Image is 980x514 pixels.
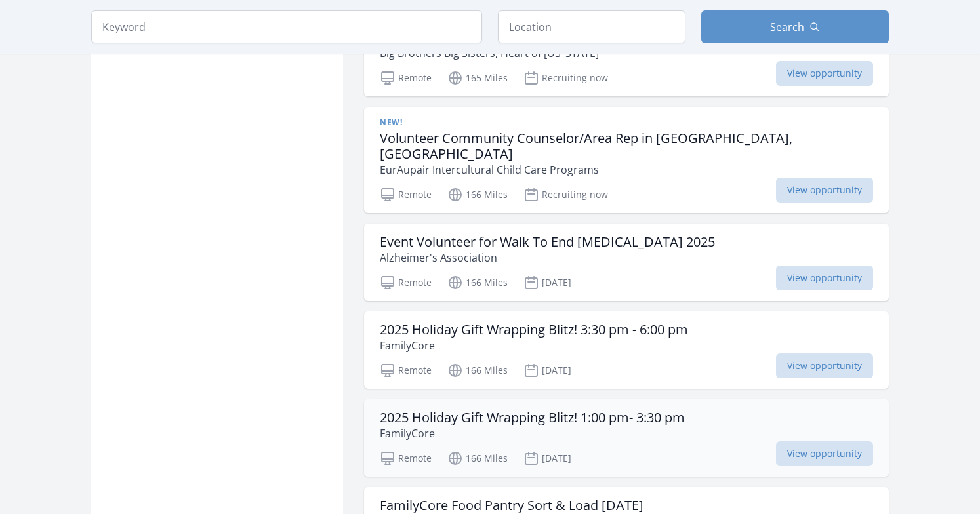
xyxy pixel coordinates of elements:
[380,275,432,290] p: Remote
[776,266,873,290] span: View opportunity
[447,275,508,290] p: 166 Miles
[380,322,688,338] h3: 2025 Holiday Gift Wrapping Blitz! 3:30 pm - 6:00 pm
[776,441,873,466] span: View opportunity
[364,399,889,477] a: 2025 Holiday Gift Wrapping Blitz! 1:00 pm- 3:30 pm FamilyCore Remote 166 Miles [DATE] View opport...
[523,187,608,203] p: Recruiting now
[364,224,889,301] a: Event Volunteer for Walk To End [MEDICAL_DATA] 2025 Alzheimer's Association Remote 166 Miles [DAT...
[770,19,804,35] span: Search
[498,10,685,43] input: Location
[91,10,482,43] input: Keyword
[364,311,889,389] a: 2025 Holiday Gift Wrapping Blitz! 3:30 pm - 6:00 pm FamilyCore Remote 166 Miles [DATE] View oppor...
[523,70,608,86] p: Recruiting now
[380,70,432,86] p: Remote
[380,410,685,425] h3: 2025 Holiday Gift Wrapping Blitz! 1:00 pm- 3:30 pm
[380,498,643,513] h3: FamilyCore Food Pantry Sort & Load [DATE]
[776,353,873,378] span: View opportunity
[776,178,873,203] span: View opportunity
[380,117,402,128] span: New!
[364,107,889,213] a: New! Volunteer Community Counselor/Area Rep in [GEOGRAPHIC_DATA], [GEOGRAPHIC_DATA] EurAupair Int...
[523,450,571,466] p: [DATE]
[380,187,432,203] p: Remote
[447,70,508,86] p: 165 Miles
[447,363,508,378] p: 166 Miles
[380,450,432,466] p: Remote
[776,61,873,86] span: View opportunity
[364,19,889,96] a: Big Brothers Big Sisters Mentor Big Brothers Big Sisters, Heart of [US_STATE] Remote 165 Miles Re...
[447,450,508,466] p: 166 Miles
[380,363,432,378] p: Remote
[380,162,873,178] p: EurAupair Intercultural Child Care Programs
[447,187,508,203] p: 166 Miles
[380,130,873,162] h3: Volunteer Community Counselor/Area Rep in [GEOGRAPHIC_DATA], [GEOGRAPHIC_DATA]
[523,363,571,378] p: [DATE]
[380,250,715,266] p: Alzheimer's Association
[380,425,685,441] p: FamilyCore
[380,234,715,250] h3: Event Volunteer for Walk To End [MEDICAL_DATA] 2025
[523,275,571,290] p: [DATE]
[380,338,688,353] p: FamilyCore
[701,10,889,43] button: Search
